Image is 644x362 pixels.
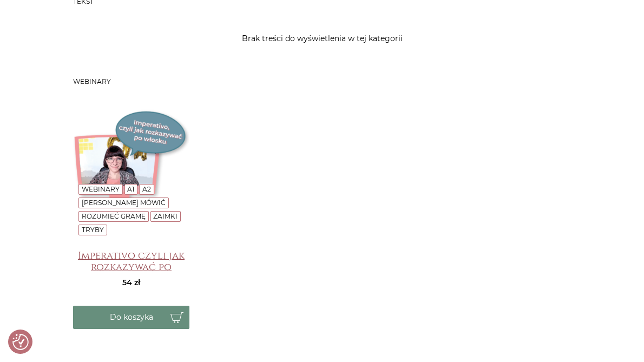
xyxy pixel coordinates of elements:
a: Tryby [82,226,104,234]
button: Preferencje co do zgód [12,334,29,350]
a: [PERSON_NAME] mówić [82,199,166,207]
a: Rozumieć gramę [82,212,146,220]
a: Zaimki [153,212,178,220]
img: Revisit consent button [12,334,29,350]
a: A1 [127,185,134,193]
a: A2 [142,185,151,193]
button: Do koszyka [73,306,189,329]
a: Imperativo czyli jak rozkazywać po włosku [73,250,189,272]
span: 54 [122,278,140,287]
h3: Webinary [73,78,571,85]
p: Brak treści do wyświetlenia w tej kategorii [73,31,571,45]
a: Webinary [82,185,120,193]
